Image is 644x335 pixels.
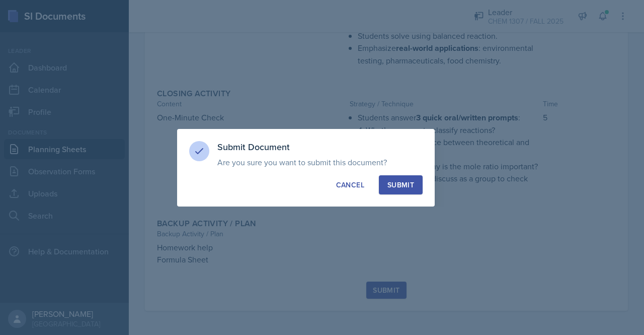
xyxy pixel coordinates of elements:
h3: Submit Document [217,141,423,153]
div: Submit [387,180,414,190]
button: Submit [379,175,423,194]
p: Are you sure you want to submit this document? [217,157,423,167]
div: Cancel [336,180,364,190]
button: Cancel [328,175,373,194]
